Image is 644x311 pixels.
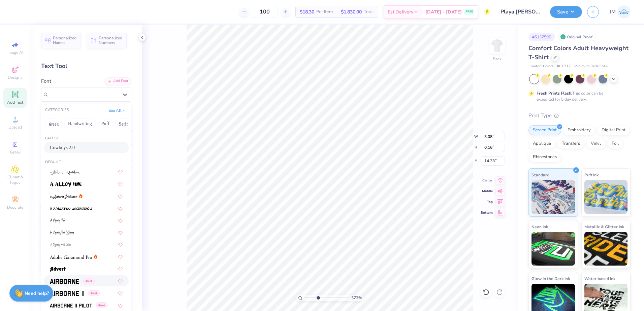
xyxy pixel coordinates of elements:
div: Foil [607,139,623,149]
button: Puff [98,118,113,129]
strong: Fresh Prints Flash: [537,91,572,96]
span: $18.30 [300,8,314,15]
div: Original Proof [558,33,596,41]
div: Default [41,160,131,165]
span: Metallic & Glitter Ink [584,223,624,230]
span: Minimum Order: 24 + [574,64,608,69]
img: Neon Ink [532,232,575,266]
span: Per Item [316,8,333,15]
button: Greek [45,118,62,129]
div: Add Font [105,77,131,85]
span: Middle [481,189,493,194]
span: Decorate [7,205,23,210]
img: Airborne [50,279,79,284]
img: Standard [532,180,575,214]
div: Rhinestones [528,152,561,162]
input: Untitled Design [495,5,545,19]
span: Greek [10,149,21,155]
img: A Charming Font Leftleaning [50,231,74,235]
input: – – [252,6,278,18]
span: Add Text [7,100,23,105]
span: Water based Ink [584,275,615,282]
div: Latest [41,136,131,141]
div: CATEGORIES [45,107,69,113]
span: Upload [8,125,22,130]
span: Comfort Colors [528,64,553,69]
div: # 513759B [528,33,555,41]
button: Serif [115,118,132,129]
button: Save [550,6,582,18]
div: Back [493,56,502,62]
span: Standard [532,171,549,178]
span: Image AI [7,50,23,55]
span: Greek [96,302,107,308]
span: [DATE] - [DATE] [425,8,462,15]
img: A Charming Font [50,218,66,223]
span: 372 % [351,295,362,301]
img: Adobe Garamond Pro [50,255,92,260]
span: Glow in the Dark Ink [532,275,570,282]
span: $1,830.00 [341,8,362,15]
div: Transfers [557,139,584,149]
img: Back [490,39,504,53]
button: Handwriting [64,118,96,129]
img: Metallic & Glitter Ink [584,232,628,266]
a: JM [610,5,631,19]
div: Screen Print [528,125,561,135]
label: Font [41,77,51,85]
span: Est. Delivery [388,8,413,15]
span: Cowboys 2.0 [50,144,75,151]
span: Puff Ink [584,171,599,178]
strong: Need help? [25,290,49,297]
div: Embroidery [563,125,595,135]
img: a Arigatou Gozaimasu [50,206,92,211]
span: Center [481,178,493,183]
div: Applique [528,139,555,149]
img: a Ahlan Wasahlan [50,170,80,175]
span: Clipart & logos [3,174,27,185]
span: Personalized Numbers [99,36,123,45]
span: FREE [466,9,473,14]
span: Greek [83,278,95,284]
span: Greek [88,290,100,296]
button: See All [106,107,127,114]
span: Personalized Names [53,36,77,45]
span: Designs [8,75,23,80]
span: JM [610,8,616,16]
div: Print Type [528,112,631,119]
img: Joshua Malaki [617,5,631,19]
img: a Antara Distance [50,194,77,199]
span: Comfort Colors Adult Heavyweight T-Shirt [528,44,629,61]
div: Digital Print [597,125,630,135]
img: Airborne II [50,291,84,296]
div: Vinyl [586,139,605,149]
span: Total [364,8,374,15]
img: Puff Ink [584,180,628,214]
img: A Charming Font Outline [50,243,71,247]
div: Text Tool [41,62,131,71]
img: Advert [50,267,66,272]
span: Neon Ink [532,223,548,230]
img: Airborne II Pilot [50,303,92,308]
span: # C1717 [557,64,571,69]
span: Bottom [481,210,493,215]
span: Top [481,200,493,204]
img: a Alloy Ink [50,182,82,187]
div: This color can be expedited for 5 day delivery. [537,90,619,102]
